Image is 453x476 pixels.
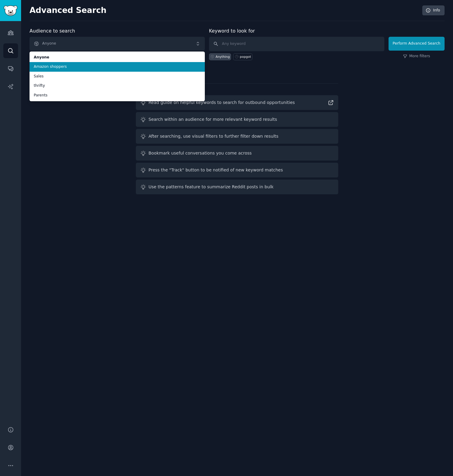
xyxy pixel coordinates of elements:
[389,37,445,51] button: Perform Advanced Search
[34,64,201,70] span: Amazon shoppers
[148,133,278,139] div: After searching, use visual filters to further filter down results
[30,52,205,101] ul: Anyone
[148,184,273,190] div: Use the patterns feature to summarize Reddit posts in bulk
[148,167,283,173] div: Press the "Track" button to be notified of new keyword matches
[30,37,205,51] button: Anyone
[30,6,419,15] h2: Advanced Search
[216,55,230,59] div: Anything
[403,54,430,59] a: More filters
[30,28,75,34] label: Audience to search
[148,99,295,106] div: Read guide on helpful keywords to search for outbound opportunities
[240,55,251,59] div: popgot
[209,28,255,34] label: Keyword to look for
[34,93,201,98] span: Parents
[148,150,252,156] div: Bookmark useful conversations you come across
[148,116,277,123] div: Search within an audience for more relevant keyword results
[34,83,201,89] span: thrifty
[34,55,201,60] span: Anyone
[34,74,201,79] span: Sales
[4,5,17,16] img: GummySearch logo
[209,37,384,51] input: Any keyword
[422,5,445,16] a: Info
